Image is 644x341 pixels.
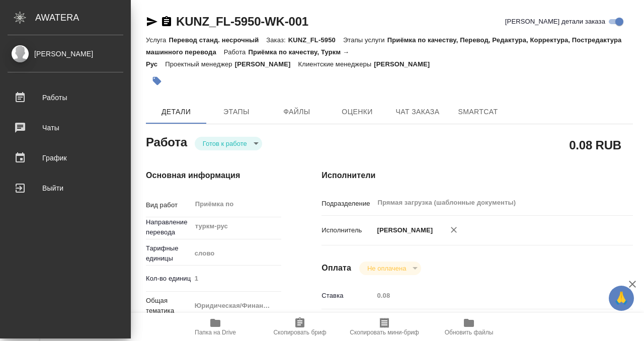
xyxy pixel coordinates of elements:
[3,115,128,140] a: Чаты
[321,169,633,182] h4: Исполнители
[373,225,433,235] p: [PERSON_NAME]
[258,313,342,341] button: Скопировать бриф
[359,262,421,275] div: Готов к работе
[146,217,191,237] p: Направление перевода
[146,243,191,264] p: Тарифные единицы
[373,288,607,303] input: Пустое поле
[146,16,158,28] button: Скопировать ссылку для ЯМессенджера
[342,313,427,341] button: Скопировать мини-бриф
[146,274,191,284] p: Кол-во единиц
[3,145,128,170] a: График
[235,60,298,68] p: [PERSON_NAME]
[273,106,321,118] span: Файлы
[146,70,168,92] button: Добавить тэг
[146,48,349,68] p: Приёмка по качеству, Туркм → Рус
[173,313,258,341] button: Папка на Drive
[195,137,262,150] div: Готов к работе
[445,329,494,336] span: Обновить файлы
[176,15,308,28] a: KUNZ_FL-5950-WK-001
[321,291,373,301] p: Ставка
[427,313,511,341] button: Обновить файлы
[505,17,605,27] span: [PERSON_NAME] детали заказа
[8,48,123,59] div: [PERSON_NAME]
[273,329,326,336] span: Скопировать бриф
[146,36,169,44] p: Услуга
[454,106,502,118] span: SmartCat
[152,106,200,118] span: Детали
[8,150,123,165] div: График
[195,329,236,336] span: Папка на Drive
[393,106,442,118] span: Чат заказа
[374,60,437,68] p: [PERSON_NAME]
[8,181,123,196] div: Выйти
[8,90,123,105] div: Работы
[146,296,191,316] p: Общая тематика
[191,271,282,286] input: Пустое поле
[146,200,191,210] p: Вид работ
[146,132,187,150] h2: Работа
[35,8,131,28] div: AWATERA
[8,120,123,135] div: Чаты
[191,245,282,262] div: слово
[364,264,409,273] button: Не оплачена
[298,60,374,68] p: Клиентские менеджеры
[609,286,634,311] button: 🙏
[321,199,373,209] p: Подразделение
[191,297,282,314] div: Юридическая/Финансовая
[288,36,343,44] p: KUNZ_FL-5950
[160,16,173,28] button: Скопировать ссылку
[613,288,630,309] span: 🙏
[165,60,234,68] p: Проектный менеджер
[212,106,261,118] span: Этапы
[333,106,381,118] span: Оценки
[350,329,419,336] span: Скопировать мини-бриф
[146,169,281,182] h4: Основная информация
[200,139,250,148] button: Готов к работе
[321,225,373,235] p: Исполнитель
[169,36,266,44] p: Перевод станд. несрочный
[3,176,128,201] a: Выйти
[3,85,128,110] a: Работы
[343,36,387,44] p: Этапы услуги
[266,36,288,44] p: Заказ:
[443,219,465,241] button: Удалить исполнителя
[569,136,621,153] h2: 0.08 RUB
[224,48,249,56] p: Работа
[321,262,351,274] h4: Оплата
